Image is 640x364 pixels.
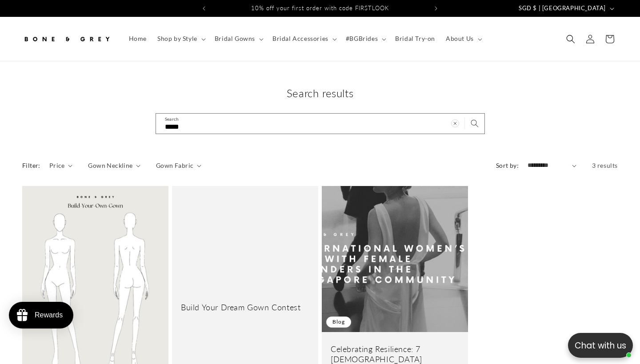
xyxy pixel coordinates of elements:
summary: Bridal Gowns [209,29,267,48]
summary: Bridal Accessories [267,29,340,48]
summary: Shop by Style [152,29,209,48]
span: Gown Neckline [88,161,132,170]
span: Bridal Accessories [272,35,328,43]
p: Chat with us [568,339,633,352]
summary: Gown Neckline (0 selected) [88,161,140,170]
summary: Price [49,161,73,170]
button: Search [465,114,484,133]
a: Build Your Dream Gown Contest [181,302,309,313]
img: Bone and Grey Bridal [22,29,111,49]
span: 10% off your first order with code FIRSTLOOK [251,4,389,12]
a: Bone and Grey Bridal [19,26,115,52]
span: Gown Fabric [156,161,193,170]
a: Bridal Try-on [390,29,440,48]
span: 3 results [592,162,618,169]
span: Home [129,35,147,43]
summary: Search [561,29,580,49]
span: SGD $ | [GEOGRAPHIC_DATA] [519,4,606,13]
summary: About Us [440,29,486,48]
span: #BGBrides [346,35,378,43]
span: Shop by Style [157,35,197,43]
span: About Us [446,35,474,43]
div: Rewards [35,311,63,319]
button: Clear search term [445,114,465,133]
span: Bridal Try-on [395,35,435,43]
span: Price [49,161,65,170]
summary: Gown Fabric (0 selected) [156,161,201,170]
summary: #BGBrides [340,29,390,48]
a: Home [124,29,152,48]
h1: Search results [22,86,618,100]
button: Open chatbox [568,333,633,358]
label: Sort by: [496,162,519,169]
h2: Filter: [22,161,40,170]
span: Bridal Gowns [215,35,255,43]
